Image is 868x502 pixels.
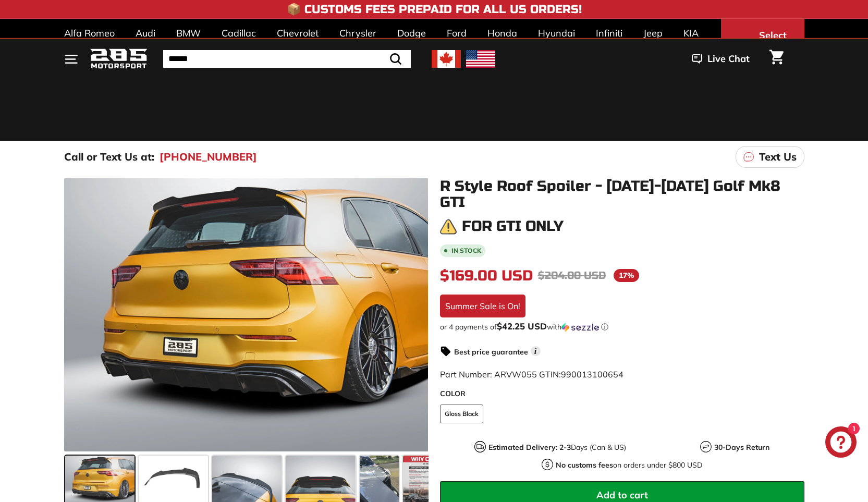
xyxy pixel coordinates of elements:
img: warning.png [440,218,457,235]
strong: No customs fees [556,460,613,470]
a: BMW [166,18,211,48]
a: Chrysler [329,18,387,48]
div: or 4 payments of$42.25 USDwithSezzle Click to learn more about Sezzle [440,322,804,332]
p: Days (Can & US) [488,442,626,453]
div: Summer Sale is On! [440,295,525,317]
span: $42.25 USD [497,321,547,332]
span: 990013100654 [561,369,624,379]
span: 17% [614,269,639,282]
img: Sezzle [561,323,599,332]
span: Part Number: ARVW055 GTIN: [440,369,624,379]
span: i [531,346,541,356]
img: Logo_285_Motorsport_areodynamics_components [90,47,148,71]
span: Select Your Vehicle [755,29,791,69]
inbox-online-store-chat: Shopify online store chat [822,426,860,460]
span: $204.00 USD [538,269,606,282]
p: Text Us [759,149,797,165]
span: Add to cart [596,489,648,501]
label: COLOR [440,388,804,399]
a: Cart [763,41,790,77]
b: In stock [451,248,481,254]
a: Hyundai [528,18,585,48]
a: Audi [125,18,166,48]
p: on orders under $800 USD [556,460,702,471]
span: Live Chat [707,52,750,66]
a: KIA [673,18,709,48]
a: Infiniti [585,18,633,48]
p: Call or Text Us at: [64,149,154,165]
a: Ford [436,18,477,48]
a: [PHONE_NUMBER] [160,149,257,165]
span: $169.00 USD [440,267,533,285]
h1: R Style Roof Spoiler - [DATE]-[DATE] Golf Mk8 GTI [440,178,804,211]
a: Text Us [736,146,804,168]
button: Live Chat [678,46,763,72]
strong: Best price guarantee [454,347,528,357]
a: Dodge [387,18,436,48]
a: Cadillac [211,18,266,48]
strong: 30-Days Return [714,443,769,452]
h4: 📦 Customs Fees Prepaid for All US Orders! [287,3,582,16]
a: Alfa Romeo [54,18,125,48]
strong: Estimated Delivery: 2-3 [488,443,571,452]
h3: For GTI only [462,218,564,235]
input: Search [163,50,411,68]
a: Honda [477,18,528,48]
a: Chevrolet [266,18,329,48]
div: or 4 payments of with [440,322,804,332]
a: Jeep [633,18,673,48]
